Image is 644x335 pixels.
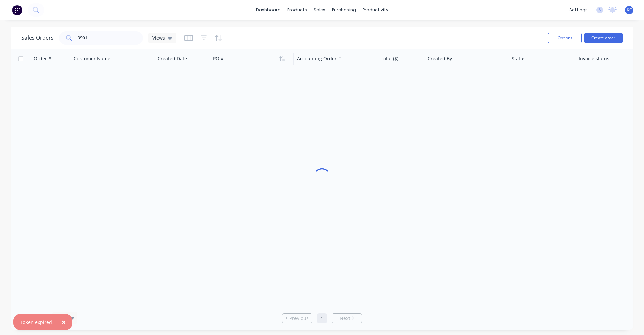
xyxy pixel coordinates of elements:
[332,315,362,322] a: Next page
[279,313,365,323] ul: Pagination
[310,5,329,15] div: sales
[381,55,398,62] div: Total ($)
[253,5,284,15] a: dashboard
[21,35,54,41] h1: Sales Orders
[12,5,22,15] img: Factory
[34,55,51,62] div: Order #
[152,34,165,41] span: Views
[548,33,582,43] button: Options
[329,5,359,15] div: purchasing
[289,315,309,322] span: Previous
[359,5,392,15] div: productivity
[627,7,632,13] span: KC
[20,319,52,326] div: Token expired
[62,317,66,327] span: ×
[78,31,143,45] input: Search...
[284,5,310,15] div: products
[158,55,187,62] div: Created Date
[584,33,623,43] button: Create order
[297,55,341,62] div: Accounting Order #
[512,55,526,62] div: Status
[55,314,72,330] button: Close
[428,55,452,62] div: Created By
[579,55,609,62] div: Invoice status
[317,313,327,323] a: Page 1 is your current page
[566,5,591,15] div: settings
[340,315,350,322] span: Next
[74,55,110,62] div: Customer Name
[282,315,312,322] a: Previous page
